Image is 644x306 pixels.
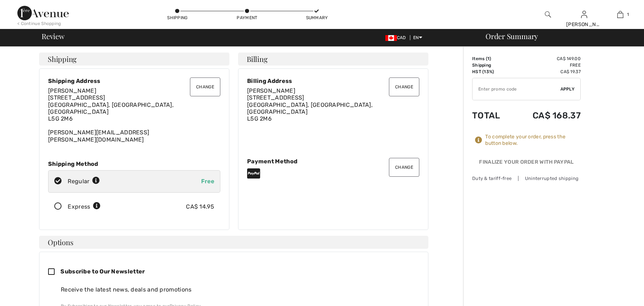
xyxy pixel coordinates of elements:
div: Duty & tariff-free | Uninterrupted shipping [472,175,581,182]
span: [STREET_ADDRESS] [GEOGRAPHIC_DATA], [GEOGRAPHIC_DATA], [GEOGRAPHIC_DATA] L5G 2M6 [48,94,174,122]
a: Sign In [581,11,587,18]
div: Shipping [167,14,188,21]
td: HST (13%) [472,68,512,75]
h4: Options [39,236,428,249]
span: 1 [487,56,490,61]
div: Receive the latest news, deals and promotions [61,285,419,294]
img: search the website [545,10,551,19]
td: CA$ 19.37 [512,68,581,75]
div: Summary [306,14,328,21]
div: Finalize Your Order with PayPal [472,158,581,169]
input: Promo code [473,78,560,100]
span: Billing [247,55,267,63]
td: CA$ 149.00 [512,55,581,62]
img: My Bag [617,10,623,19]
span: Apply [560,86,575,92]
a: 1 [602,10,638,19]
div: Shipping Method [48,160,220,167]
div: Express [68,202,101,211]
img: My Info [581,10,587,19]
span: Subscribe to Our Newsletter [60,268,145,275]
div: CA$ 14.95 [186,202,214,211]
button: Change [389,158,419,177]
img: 1ère Avenue [17,6,69,20]
div: Payment Method [247,158,419,165]
span: Review [42,33,64,40]
button: Change [190,77,220,96]
span: Shipping [48,55,77,63]
button: Change [389,77,419,96]
div: Payment [236,14,258,21]
td: Total [472,103,512,128]
span: Free [201,178,214,185]
span: [PERSON_NAME] [247,87,295,94]
td: Free [512,62,581,68]
td: Items ( ) [472,55,512,62]
span: CAD [385,35,409,40]
span: [STREET_ADDRESS] [GEOGRAPHIC_DATA], [GEOGRAPHIC_DATA], [GEOGRAPHIC_DATA] L5G 2M6 [247,94,373,122]
div: Regular [68,177,100,186]
div: Order Summary [477,33,640,40]
div: Shipping Address [48,77,220,84]
span: EN [413,35,422,40]
div: < Continue Shopping [17,20,61,27]
span: 1 [627,11,629,18]
div: [PERSON_NAME][EMAIL_ADDRESS][PERSON_NAME][DOMAIN_NAME] [48,87,220,143]
div: Billing Address [247,77,419,84]
div: [PERSON_NAME] [566,21,602,28]
td: CA$ 168.37 [512,103,581,128]
div: To complete your order, press the button below. [485,134,581,147]
img: Canadian Dollar [385,35,397,41]
td: Shipping [472,62,512,68]
span: [PERSON_NAME] [48,87,96,94]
